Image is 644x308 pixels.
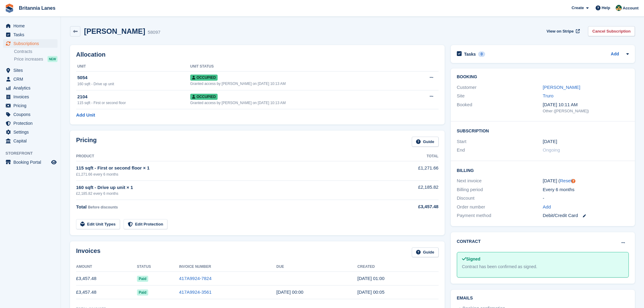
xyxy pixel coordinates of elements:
time: 2024-11-02 00:00:00 UTC [276,289,303,295]
a: menu [3,22,58,30]
div: Every 6 months [543,186,629,193]
a: Cancel Subscription [588,26,635,36]
span: CRM [13,75,50,83]
th: Unit Status [190,62,409,72]
td: £3,457.48 [76,285,137,299]
div: Debit/Credit Card [543,212,629,219]
img: stora-icon-8386f47178a22dfd0bd8f6a31ec36ba5ce8667c1dd55bd0f319d3a0aa187defe.svg [5,4,14,13]
h2: [PERSON_NAME] [84,27,145,35]
div: Other ([PERSON_NAME]) [543,108,629,114]
span: Before discounts [88,205,118,209]
h2: Invoices [76,247,100,257]
h2: Pricing [76,137,97,147]
a: Truro [543,93,553,98]
div: [DATE] 10:11 AM [543,101,629,108]
h2: Billing [457,167,629,173]
span: Capital [13,137,50,145]
span: Storefront [5,150,61,156]
span: Occupied [190,94,218,100]
a: menu [3,158,58,166]
th: Total [373,152,439,161]
div: £2,185.82 every 6 months [76,191,373,196]
a: Britannia Lanes [16,3,58,13]
span: Analytics [13,84,50,92]
div: Order number [457,204,543,211]
time: 2024-11-01 00:05:15 UTC [357,289,384,295]
td: £3,457.48 [76,272,137,285]
span: Home [13,22,50,30]
div: NEW [47,56,58,62]
a: menu [3,66,58,75]
span: Subscriptions [13,39,50,48]
span: Account [623,5,639,11]
span: Tasks [13,30,50,39]
h2: Tasks [464,51,476,57]
div: Start [457,138,543,145]
th: Invoice Number [179,262,276,272]
div: Tooltip anchor [571,178,576,184]
span: Price increases [14,56,43,62]
span: Ongoing [543,147,560,152]
div: Customer [457,84,543,91]
div: Signed [462,256,624,262]
th: Due [276,262,357,272]
a: Edit Unit Types [76,219,120,229]
a: menu [3,110,58,119]
div: Granted access by [PERSON_NAME] on [DATE] 10:13 AM [190,100,409,106]
h2: Booking [457,75,629,79]
a: [PERSON_NAME] [543,85,580,90]
span: Help [602,5,610,11]
span: Paid [137,289,148,296]
a: menu [3,30,58,39]
a: Guide [412,137,439,147]
span: Pricing [13,101,50,110]
a: Guide [412,247,439,257]
span: Total [76,204,87,209]
span: Sites [13,66,50,75]
time: 2025-05-01 00:00:36 UTC [357,276,384,281]
div: End [457,147,543,154]
div: Payment method [457,212,543,219]
span: Invoices [13,93,50,101]
a: menu [3,137,58,145]
a: menu [3,84,58,92]
time: 2024-11-01 00:00:00 UTC [543,138,557,145]
a: menu [3,93,58,101]
th: Product [76,152,373,161]
span: Coupons [13,110,50,119]
span: Paid [137,276,148,282]
span: Occupied [190,75,218,81]
a: Add [611,51,619,58]
div: 5054 [77,74,190,81]
div: Discount [457,195,543,202]
div: £3,457.48 [373,203,439,210]
span: Booking Portal [13,158,50,166]
div: 58097 [148,29,160,36]
a: Preview store [50,159,58,166]
a: menu [3,39,58,48]
h2: Allocation [76,51,439,58]
th: Created [357,262,438,272]
td: £1,271.66 [373,161,439,180]
div: Granted access by [PERSON_NAME] on [DATE] 10:13 AM [190,81,409,86]
h2: Emails [457,296,629,301]
div: Billing period [457,186,543,193]
div: 115 sqft - First or second floor [77,100,190,106]
a: Contracts [14,49,58,54]
a: menu [3,119,58,128]
a: menu [3,75,58,83]
div: Contract has been confirmed as signed. [462,264,624,270]
div: 0 [478,51,485,57]
span: Settings [13,128,50,136]
div: Site [457,93,543,100]
div: £1,271.66 every 6 months [76,172,373,177]
div: [DATE] ( ) [543,177,629,184]
a: Add Unit [76,112,95,119]
a: View on Stripe [544,26,581,36]
div: - [543,195,629,202]
a: Add [543,204,551,211]
div: 160 sqft - Drive up unit × 1 [76,184,373,191]
div: 160 sqft - Drive up unit [77,81,190,87]
div: 2104 [77,93,190,100]
img: Nathan Kellow [616,5,622,11]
